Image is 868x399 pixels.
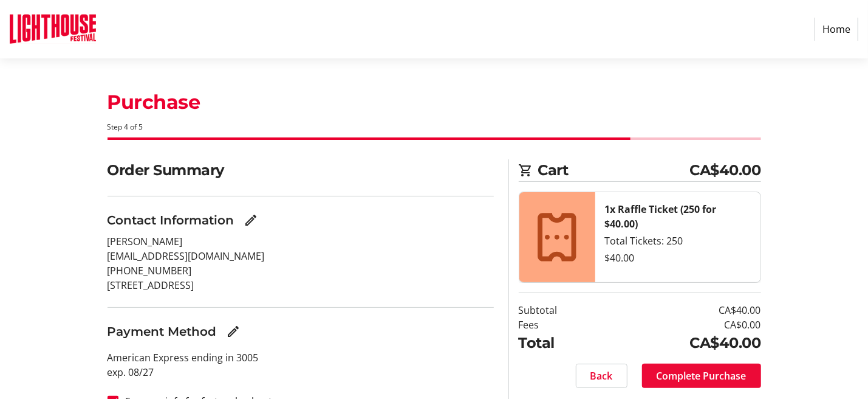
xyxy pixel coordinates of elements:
[642,364,761,388] button: Complete Purchase
[690,159,761,181] span: CA$40.00
[605,251,751,265] div: $40.00
[108,88,761,117] h1: Purchase
[108,122,761,133] div: Step 4 of 5
[604,317,761,332] td: CA$0.00
[10,5,96,54] img: Lighthouse Festival's Logo
[108,278,494,293] p: [STREET_ADDRESS]
[538,159,690,181] span: Cart
[108,249,494,263] p: [EMAIL_ADDRESS][DOMAIN_NAME]
[519,332,604,354] td: Total
[604,303,761,317] td: CA$40.00
[519,317,604,332] td: Fees
[519,303,604,317] td: Subtotal
[108,350,494,380] p: American Express ending in 3005 exp. 08/27
[605,234,751,248] div: Total Tickets: 250
[239,208,264,232] button: Edit Contact Information
[657,369,747,383] span: Complete Purchase
[590,369,613,383] span: Back
[604,332,761,354] td: CA$40.00
[576,364,627,388] button: Back
[108,159,494,181] h2: Order Summary
[815,18,858,41] a: Home
[108,211,234,229] h3: Contact Information
[108,263,494,278] p: [PHONE_NUMBER]
[108,322,217,341] h3: Payment Method
[222,319,246,344] button: Edit Payment Method
[605,203,717,231] strong: 1x Raffle Ticket (250 for $40.00)
[108,234,494,249] p: [PERSON_NAME]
